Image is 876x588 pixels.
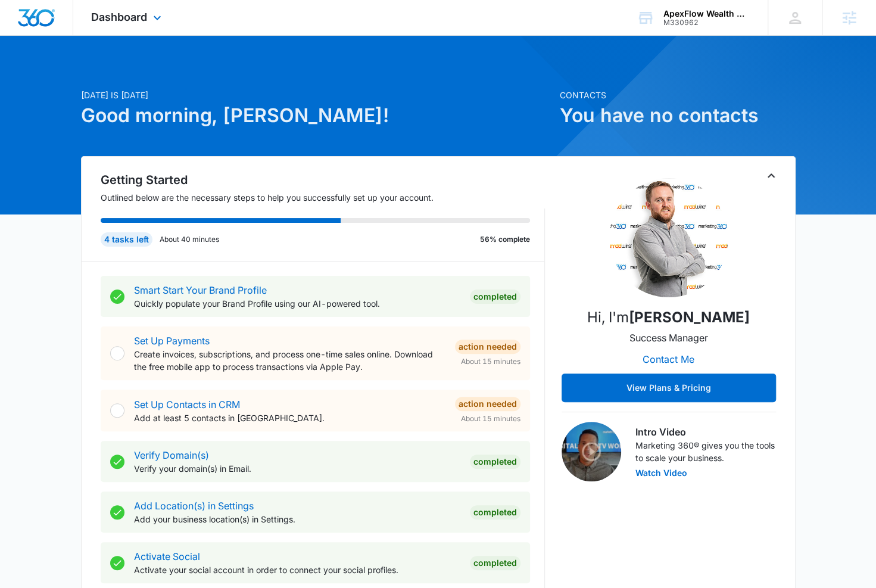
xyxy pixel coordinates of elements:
[134,297,460,310] p: Quickly populate your Brand Profile using our AI-powered tool.
[134,449,209,461] a: Verify Domain(s)
[134,500,254,512] a: Add Location(s) in Settings
[609,178,728,297] img: Nicholas Geymann
[635,469,687,477] button: Watch Video
[455,397,520,411] div: Action Needed
[470,505,520,519] div: Completed
[470,455,520,469] div: Completed
[635,439,776,464] p: Marketing 360® gives you the tools to scale your business.
[81,101,553,130] h1: Good morning, [PERSON_NAME]!
[134,412,445,424] p: Add at least 5 contacts in [GEOGRAPHIC_DATA].
[461,356,520,367] span: About 15 minutes
[663,9,750,18] div: account name
[81,89,553,101] p: [DATE] is [DATE]
[663,18,750,27] div: account id
[629,331,708,345] p: Success Manager
[91,11,147,23] span: Dashboard
[587,307,750,328] p: Hi, I'm
[101,232,152,247] div: 4 tasks left
[134,335,210,347] a: Set Up Payments
[631,345,706,374] button: Contact Me
[134,550,200,562] a: Activate Social
[160,234,219,245] p: About 40 minutes
[134,348,445,373] p: Create invoices, subscriptions, and process one-time sales online. Download the free mobile app t...
[461,413,520,424] span: About 15 minutes
[560,89,796,101] p: Contacts
[635,425,776,439] h3: Intro Video
[470,290,520,304] div: Completed
[562,422,621,481] img: Intro Video
[562,374,776,402] button: View Plans & Pricing
[134,284,267,296] a: Smart Start Your Brand Profile
[455,340,520,354] div: Action Needed
[480,234,530,245] p: 56% complete
[134,513,460,525] p: Add your business location(s) in Settings.
[560,101,796,130] h1: You have no contacts
[629,309,750,326] strong: [PERSON_NAME]
[134,462,460,475] p: Verify your domain(s) in Email.
[101,191,545,204] p: Outlined below are the necessary steps to help you successfully set up your account.
[134,399,240,410] a: Set Up Contacts in CRM
[134,564,460,576] p: Activate your social account in order to connect your social profiles.
[470,556,520,570] div: Completed
[764,169,778,183] button: Toggle Collapse
[101,171,545,189] h2: Getting Started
